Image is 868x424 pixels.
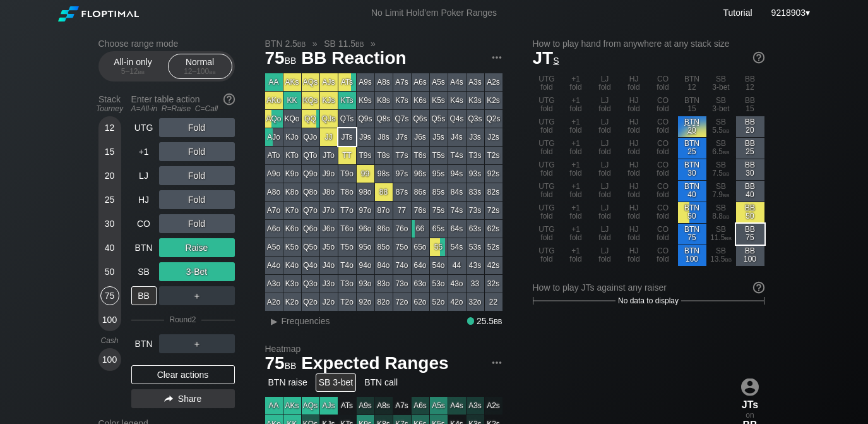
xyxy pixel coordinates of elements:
[467,202,484,219] div: 73s
[723,147,730,156] span: bb
[364,39,382,49] span: »
[302,293,319,311] div: Q2o
[649,202,677,223] div: CO fold
[338,147,356,164] div: TT
[375,257,393,274] div: 84o
[467,165,484,183] div: 93s
[448,165,466,183] div: 94s
[707,138,735,159] div: SB 6.5
[485,128,502,146] div: J2s
[393,92,411,109] div: K7s
[375,220,393,238] div: 86o
[533,116,561,137] div: UTG fold
[736,159,764,180] div: BB 30
[412,183,429,201] div: 86s
[159,286,235,305] div: ＋
[649,73,677,94] div: CO fold
[723,190,730,199] span: bb
[678,202,706,223] div: BTN 50
[283,183,301,201] div: K8o
[533,39,764,49] h2: How to play hand from anywhere at any stack size
[320,165,338,183] div: J9o
[265,147,283,164] div: ATo
[591,224,619,245] div: LJ fold
[752,51,766,64] img: help.32db89a4.svg
[736,138,764,159] div: BB 25
[430,128,448,146] div: J5s
[467,220,484,238] div: 63s
[412,128,429,146] div: J6s
[302,73,319,91] div: AQs
[265,293,283,311] div: A2o
[533,245,561,266] div: UTG fold
[707,181,735,202] div: SB 7.9
[159,190,235,209] div: Fold
[131,238,157,257] div: BTN
[302,183,319,201] div: Q8o
[649,95,677,116] div: CO fold
[265,165,283,183] div: A9o
[723,169,730,178] span: bb
[302,147,319,164] div: QTo
[620,159,648,180] div: HJ fold
[533,159,561,180] div: UTG fold
[222,92,236,106] img: help.32db89a4.svg
[98,39,235,49] h2: Choose range mode
[283,238,301,256] div: K5o
[302,128,319,146] div: QJo
[263,38,308,49] span: BTN 2.5
[375,73,393,91] div: A8s
[678,245,706,266] div: BTN 100
[357,128,374,146] div: J9s
[620,116,648,137] div: HJ fold
[678,95,706,116] div: BTN 15
[412,257,429,274] div: 64o
[302,202,319,219] div: Q7o
[393,220,411,238] div: 76o
[430,165,448,183] div: 95s
[131,89,235,118] div: Enter table action
[490,356,504,370] img: ellipsis.fd386fe8.svg
[430,257,448,274] div: 54o
[100,118,119,137] div: 12
[283,275,301,293] div: K3o
[357,257,374,274] div: 94o
[283,293,301,311] div: K2o
[338,92,356,109] div: KTs
[707,224,735,245] div: SB 11.5
[357,147,374,164] div: T9s
[467,128,484,146] div: J3s
[448,238,466,256] div: 54s
[678,116,706,137] div: Don't fold. No recommendation for action.
[430,275,448,293] div: 53o
[562,224,590,245] div: +1 fold
[93,89,126,118] div: Stack
[100,310,119,329] div: 100
[100,166,119,185] div: 20
[138,67,145,76] span: bb
[485,183,502,201] div: 82s
[338,183,356,201] div: T8o
[591,202,619,223] div: LJ fold
[467,73,484,91] div: A3s
[320,257,338,274] div: J4o
[131,166,157,185] div: LJ
[467,147,484,164] div: T3s
[620,202,648,223] div: HJ fold
[430,92,448,109] div: K5s
[448,202,466,219] div: 74s
[678,181,706,202] div: BTN 40
[338,128,356,146] div: JTs
[412,275,429,293] div: 63o
[393,128,411,146] div: J7s
[553,52,559,66] span: s
[467,110,484,128] div: Q3s
[485,73,502,91] div: A2s
[338,275,356,293] div: T3o
[357,110,374,128] div: Q9s
[649,245,677,266] div: CO fold
[131,104,235,113] div: A=All-in R=Raise C=Call
[283,128,301,146] div: KJo
[131,214,157,233] div: CO
[723,212,730,221] span: bb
